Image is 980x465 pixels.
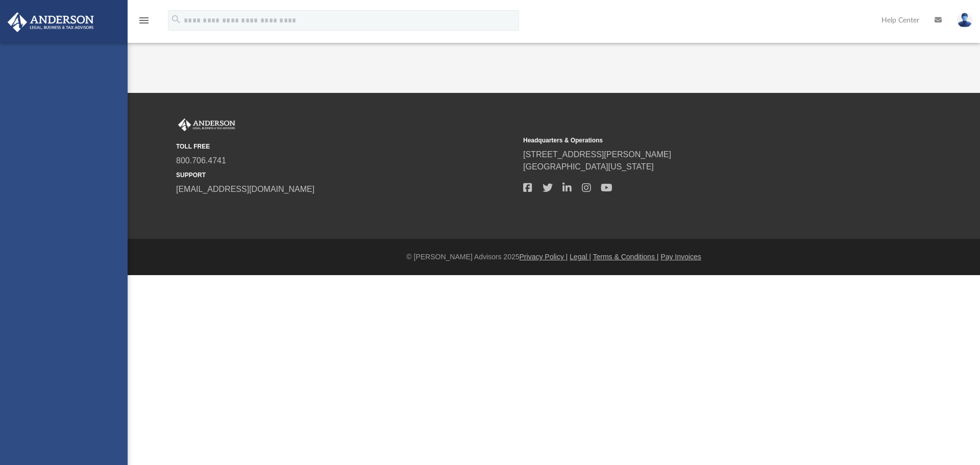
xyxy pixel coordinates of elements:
a: Pay Invoices [660,253,701,261]
a: Privacy Policy | [520,253,568,261]
a: menu [138,19,150,27]
a: Terms & Conditions | [593,253,659,261]
img: Anderson Advisors Platinum Portal [5,12,97,32]
img: User Pic [957,13,972,28]
small: SUPPORT [176,170,516,180]
a: Legal | [570,253,591,261]
small: TOLL FREE [176,142,516,151]
a: [EMAIL_ADDRESS][DOMAIN_NAME] [176,185,314,193]
a: [GEOGRAPHIC_DATA][US_STATE] [523,162,654,171]
small: Headquarters & Operations [523,136,863,145]
i: search [170,14,182,25]
div: © [PERSON_NAME] Advisors 2025 [128,252,980,262]
img: Anderson Advisors Platinum Portal [176,118,237,132]
i: menu [138,14,150,27]
a: [STREET_ADDRESS][PERSON_NAME] [523,150,671,159]
a: 800.706.4741 [176,156,226,165]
